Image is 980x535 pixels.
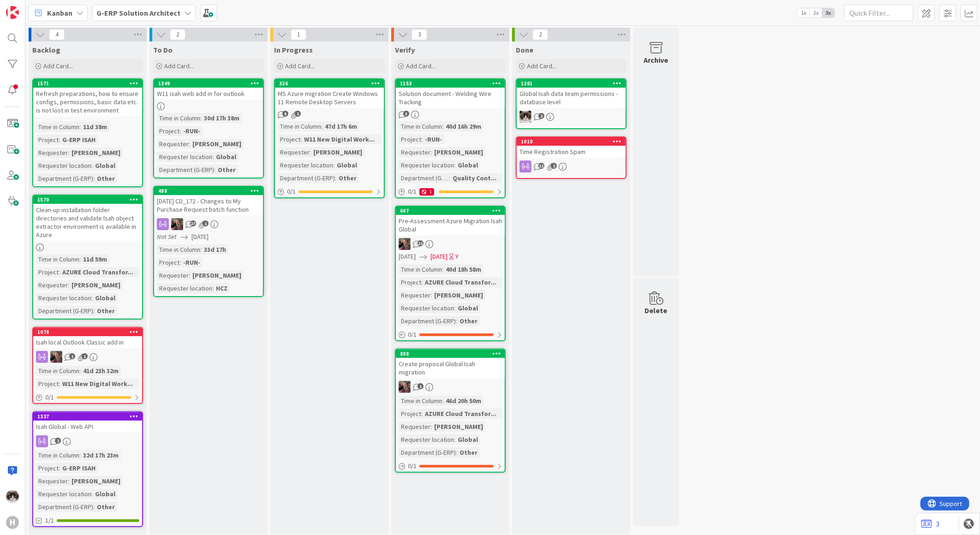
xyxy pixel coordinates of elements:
div: 1010 [517,137,626,146]
div: AZURE Cloud Transfor... [423,277,498,287]
a: 1337Isah Global - Web APITime in Column:32d 17h 23mProject:G-ERP ISAHRequester:[PERSON_NAME]Reque... [32,411,143,527]
img: BF [399,238,411,250]
div: Project [36,379,59,389]
div: [DATE] CD_172 - Changes to My Purchase Request batch function [154,195,263,215]
div: BF [396,381,505,393]
div: [PERSON_NAME] [69,148,123,158]
div: Department (G-ERP) [278,173,335,183]
a: 326MS Azure migration Create Windows 11 Remote Desktop ServersTime in Column:47d 17h 6mProject:W1... [274,78,385,198]
span: 0 / 1 [45,392,54,402]
span: : [59,463,60,473]
div: 47d 17h 6m [323,121,359,131]
span: Add Card... [285,62,315,70]
div: Requester [399,290,430,300]
a: 1153Solution document - Welding Wire TrackingTime in Column:40d 16h 29mProject:-RUN-Requester:[PE... [395,78,506,198]
span: 2 [532,29,548,40]
div: Department (G-ERP) [157,165,214,175]
span: In Progress [274,45,313,54]
div: Time in Column [36,254,79,264]
span: 3x [822,8,835,18]
div: Other [95,306,117,316]
div: Archive [644,54,669,65]
span: 1x [797,8,810,18]
div: [PERSON_NAME] [432,290,485,300]
a: 3 [921,518,939,529]
span: : [430,422,432,432]
div: 0/11 [396,186,505,197]
div: Isah local Outlook Classic add in [33,336,142,348]
a: 1078Isah local Outlook Classic add inBFTime in Column:41d 23h 32mProject:W11 New Digital Work...0/1 [32,327,143,404]
div: 0/1 [33,392,142,403]
span: : [442,264,443,274]
div: Project [399,134,421,144]
span: 11 [418,240,424,246]
div: -RUN- [423,134,444,144]
span: : [421,277,423,287]
span: 2 [538,113,544,119]
div: Isah Global - Web API [33,421,142,433]
span: : [321,121,323,131]
div: Requester location [157,283,212,293]
div: Requester [399,422,430,432]
span: : [79,254,81,264]
div: 1078Isah local Outlook Classic add in [33,328,142,348]
div: 488 [158,188,263,194]
div: 40d 18h 58m [443,264,484,274]
div: Time in Column [36,450,79,460]
div: 1010 [521,138,626,145]
span: Done [516,45,533,54]
div: -RUN- [181,257,203,267]
span: : [442,396,443,406]
div: 0/1 [275,186,384,197]
span: 0 / 1 [408,330,417,339]
span: : [421,134,423,144]
span: : [93,173,95,184]
div: W11 New Digital Work... [60,379,135,389]
div: Create proposal Global Isah migration [396,358,505,378]
div: Requester location [278,160,333,170]
div: 488[DATE] CD_172 - Changes to My Purchase Request batch function [154,187,263,215]
span: : [214,165,215,175]
i: Not Set [157,232,177,241]
div: Time in Column [278,121,321,131]
b: G-ERP Solution Architect [96,8,180,18]
div: Global [455,160,480,170]
div: 808Create proposal Global Isah migration [396,350,505,378]
div: Time in Column [36,122,79,132]
div: Other [95,502,117,512]
span: : [454,434,455,445]
div: Global [93,160,118,171]
a: 1010Time Registration Spam [516,137,627,179]
span: : [91,160,93,171]
div: Global [214,152,239,162]
span: 2 [551,163,557,169]
div: [PERSON_NAME] [432,422,485,432]
img: BF [50,351,62,363]
div: 808 [400,351,505,357]
div: 1337 [37,413,142,420]
div: 488 [154,187,263,195]
span: : [68,148,69,158]
span: 1 [82,353,88,359]
div: Project [399,409,421,419]
div: 1349 [158,80,263,87]
div: Requester [399,147,430,157]
span: : [59,267,60,277]
div: Delete [645,305,668,316]
span: : [79,122,81,132]
div: 1201Global Isah data team permissions - database level [517,79,626,108]
span: 1 [291,29,306,40]
div: 808 [396,350,505,358]
span: Verify [395,45,415,54]
div: G-ERP ISAH [60,463,98,473]
span: 27 [190,220,196,226]
div: H [6,516,19,529]
div: 30d 17h 38m [202,113,242,123]
span: Backlog [32,45,60,54]
a: 1349W11 isah web add in for outlookTime in Column:30d 17h 38mProject:-RUN-Requester:[PERSON_NAME]... [153,78,264,178]
div: Requester [36,280,68,290]
span: 1 [203,220,209,226]
div: Requester location [399,434,454,445]
div: Other [215,165,238,175]
div: 11d 59m [81,254,109,264]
